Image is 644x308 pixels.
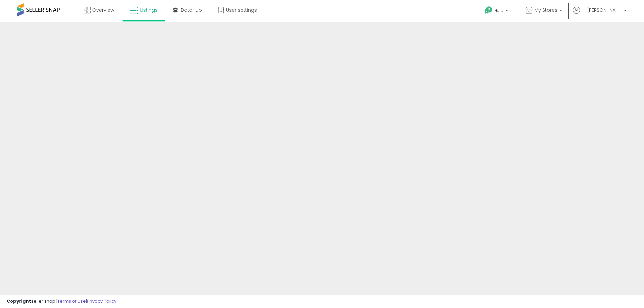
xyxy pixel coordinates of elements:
[534,7,557,13] span: My Stores
[140,7,158,13] span: Listings
[181,7,202,13] span: DataHub
[494,8,503,13] span: Help
[57,298,86,304] a: Terms of Use
[92,7,114,13] span: Overview
[573,7,627,22] a: Hi [PERSON_NAME]
[7,298,116,305] div: seller snap | |
[484,6,493,14] i: Get Help
[7,298,31,304] strong: Copyright
[479,1,515,22] a: Help
[582,7,622,13] span: Hi [PERSON_NAME]
[87,298,116,304] a: Privacy Policy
